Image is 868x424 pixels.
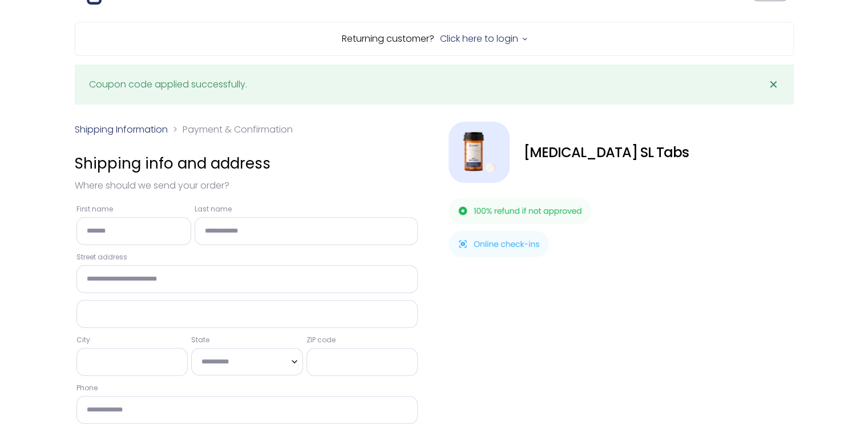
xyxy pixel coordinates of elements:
[75,123,168,136] a: Shipping Information
[769,77,778,93] span: ✕
[306,335,418,345] label: ZIP code
[75,149,420,178] h3: Shipping info and address
[76,383,418,393] label: Phone
[449,198,591,224] img: 100% refund if not approved
[449,122,510,183] img: Sermorelin SL Tabs
[183,123,293,136] span: Payment & Confirmation
[75,22,794,56] div: Returning customer?
[76,252,418,262] label: Street address
[762,73,785,96] a: ✕
[195,204,418,214] label: Last name
[523,145,794,161] div: [MEDICAL_DATA] SL Tabs
[173,123,177,136] span: >
[449,231,549,257] img: Online check-ins
[89,77,247,93] div: Coupon code applied successfully.
[191,335,303,345] label: State
[76,204,192,214] label: First name
[76,335,188,345] label: City
[440,31,518,47] a: Click here to login
[75,178,420,194] p: Where should we send your order?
